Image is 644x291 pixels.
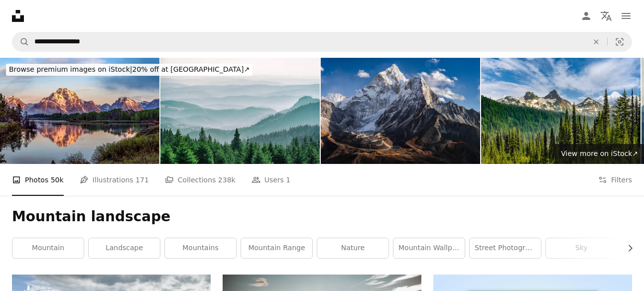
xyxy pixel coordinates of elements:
[616,6,636,26] button: Menu
[321,58,480,164] img: 75MPix Panorama of beautiful Mount Ama Dablam in Himalayas, Nepal
[252,164,291,196] a: Users 1
[596,6,616,26] button: Language
[585,32,607,51] button: Clear
[555,144,644,164] a: View more on iStock↗
[576,6,596,26] a: Log in / Sign up
[9,65,250,73] span: 20% off at [GEOGRAPHIC_DATA] ↗
[218,174,236,185] span: 238k
[598,164,632,196] button: Filters
[12,208,632,226] h1: Mountain landscape
[470,238,541,258] a: street photography
[9,65,132,73] span: Browse premium images on iStock |
[89,238,160,258] a: landscape
[12,32,29,51] button: Search Unsplash
[165,164,236,196] a: Collections 238k
[286,174,290,185] span: 1
[241,238,312,258] a: mountain range
[621,238,632,258] button: scroll list to the right
[317,238,388,258] a: nature
[160,58,320,164] img: Mountain covered with a coniferous fir tree forest. Scenic landscape from Carpathian Mountains.
[165,238,236,258] a: mountains
[135,174,149,185] span: 171
[546,238,617,258] a: sky
[481,58,641,164] img: The Tatoosh Range and Sub-Alpine Forest
[561,149,638,157] span: View more on iStock ↗
[12,10,24,22] a: Home — Unsplash
[80,164,149,196] a: Illustrations 171
[12,238,84,258] a: mountain
[12,32,632,52] form: Find visuals sitewide
[608,32,632,51] button: Visual search
[393,238,465,258] a: mountain wallpaper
